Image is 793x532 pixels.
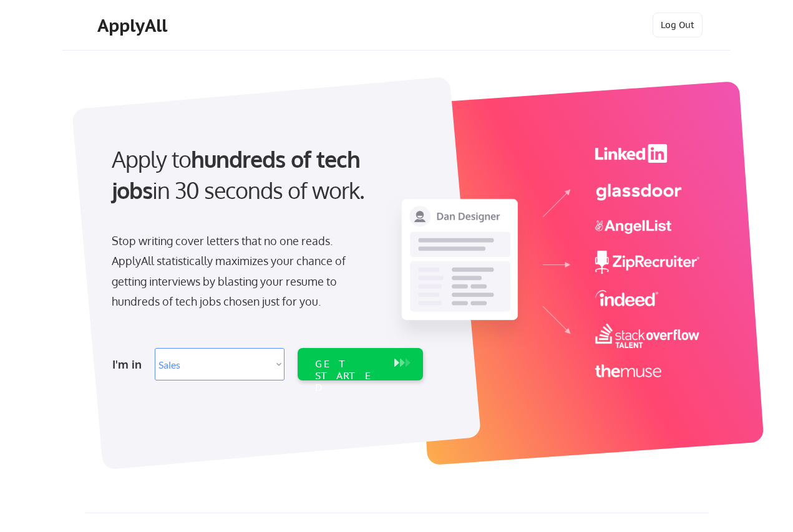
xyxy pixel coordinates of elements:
[112,354,147,374] div: I'm in
[97,15,171,36] div: ApplyAll
[653,12,703,37] button: Log Out
[112,145,366,204] strong: hundreds of tech jobs
[315,358,382,394] div: GET STARTED
[112,231,368,312] div: Stop writing cover letters that no one reads. ApplyAll statistically maximizes your chance of get...
[112,143,418,206] div: Apply to in 30 seconds of work.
